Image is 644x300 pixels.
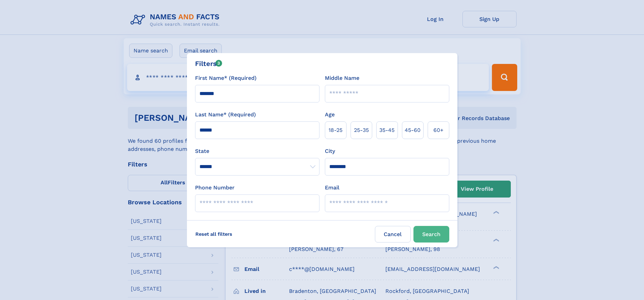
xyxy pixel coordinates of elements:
span: 60+ [433,126,444,134]
label: Cancel [375,226,411,243]
span: 45‑60 [405,126,421,134]
label: City [325,147,335,155]
label: State [195,147,319,155]
label: First Name* (Required) [195,74,257,82]
button: Search [413,226,449,243]
label: Email [325,184,339,192]
label: Middle Name [325,74,359,82]
span: 25‑35 [354,126,369,134]
div: Filters [195,59,222,69]
label: Phone Number [195,184,235,192]
span: 35‑45 [379,126,395,134]
label: Last Name* (Required) [195,111,256,119]
span: 18‑25 [329,126,342,134]
label: Reset all filters [191,226,237,242]
label: Age [325,111,335,119]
